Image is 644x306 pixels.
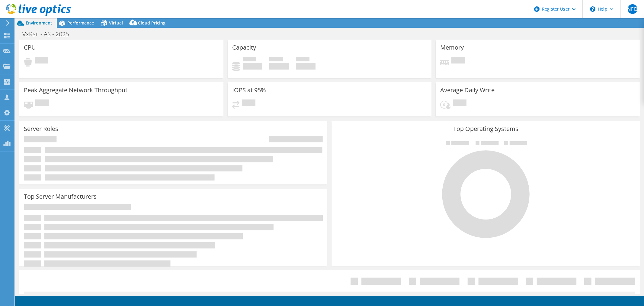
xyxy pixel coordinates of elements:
h3: Peak Aggregate Network Throughput [24,87,127,93]
svg: \n [590,6,595,12]
span: Used [243,57,256,63]
span: Total [296,57,309,63]
h1: VxRail - AS - 2025 [20,31,78,37]
h3: Top Server Manufacturers [24,193,97,200]
h3: Average Daily Write [440,87,495,93]
h3: Capacity [232,44,256,51]
span: Pending [35,99,49,108]
span: Performance [67,20,94,26]
span: Virtual [109,20,123,26]
span: Cloud Pricing [138,20,165,26]
span: Pending [453,99,466,108]
h4: 0 GiB [296,63,316,70]
span: Pending [451,57,465,65]
span: Environment [26,20,52,26]
span: NFD [628,4,637,14]
span: Free [269,57,283,63]
h4: 0 GiB [269,63,289,70]
h3: CPU [24,44,36,51]
h3: Top Operating Systems [336,125,635,132]
h3: IOPS at 95% [232,87,266,93]
h3: Memory [440,44,464,51]
h4: 0 GiB [243,63,262,70]
span: Pending [35,57,48,65]
h3: Server Roles [24,125,58,132]
span: Pending [242,99,255,108]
